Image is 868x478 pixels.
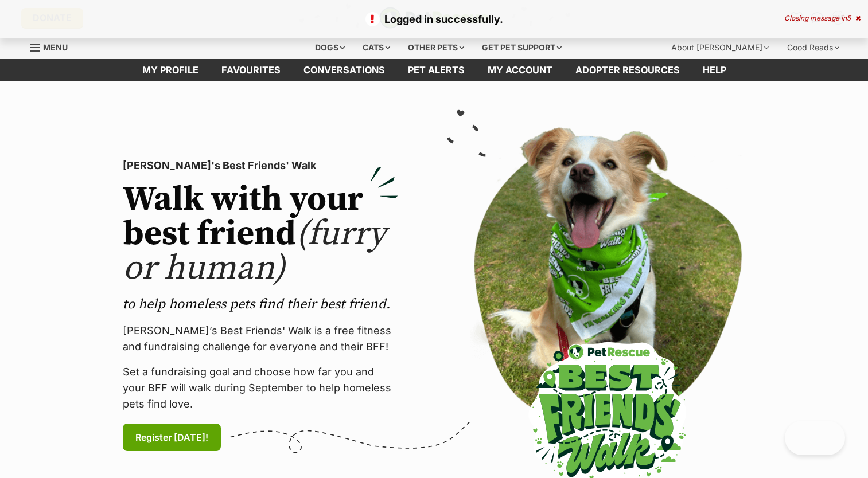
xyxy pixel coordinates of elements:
div: Other pets [400,36,472,59]
a: Favourites [210,59,292,81]
span: Register [DATE]! [135,430,208,444]
p: to help homeless pets find their best friend. [123,295,398,314]
a: Pet alerts [396,59,476,81]
h2: Walk with your best friend [123,183,398,286]
div: Good Reads [779,36,847,59]
a: My profile [131,59,210,81]
a: Menu [30,36,76,57]
p: [PERSON_NAME]’s Best Friends' Walk is a free fitness and fundraising challenge for everyone and t... [123,323,398,355]
div: Dogs [307,36,353,59]
a: Adopter resources [564,59,691,81]
a: My account [476,59,564,81]
p: Set a fundraising goal and choose how far you and your BFF will walk during September to help hom... [123,364,398,412]
div: Cats [355,36,398,59]
iframe: Help Scout Beacon - Open [785,421,845,455]
a: Register [DATE]! [123,424,221,451]
span: (furry or human) [123,213,386,290]
div: About [PERSON_NAME] [663,36,777,59]
a: conversations [292,59,396,81]
span: Menu [43,42,68,52]
a: Help [691,59,738,81]
div: Get pet support [474,36,570,59]
p: [PERSON_NAME]'s Best Friends' Walk [123,158,398,174]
